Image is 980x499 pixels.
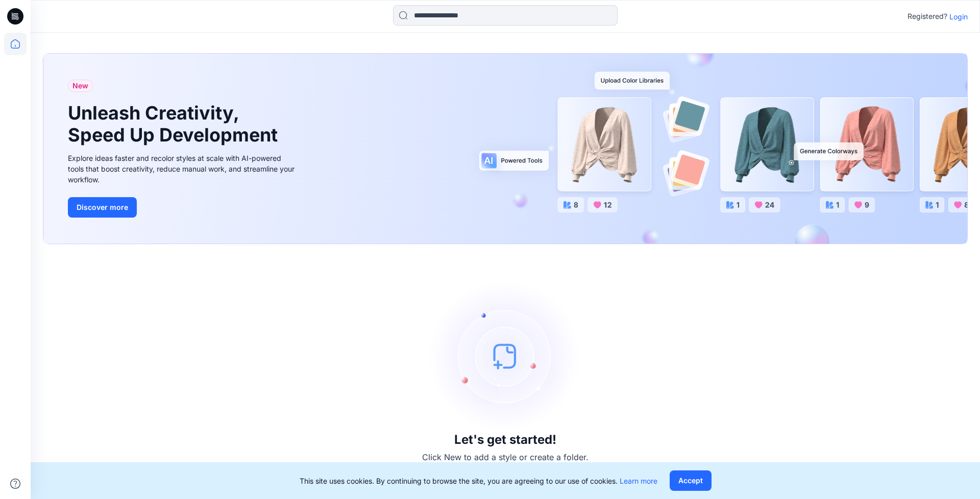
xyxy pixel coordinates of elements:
p: Click New to add a style or create a folder. [422,451,589,463]
h3: Let's get started! [454,433,556,447]
span: New [72,80,88,92]
p: Login [949,11,968,22]
button: Accept [670,470,712,491]
img: empty-state-image.svg [429,279,582,433]
a: Discover more [68,197,298,218]
button: Discover more [68,197,137,218]
h1: Unleash Creativity, Speed Up Development [68,102,282,146]
div: Explore ideas faster and recolor styles at scale with AI-powered tools that boost creativity, red... [68,153,298,185]
p: Registered? [908,10,947,22]
a: Learn more [620,477,657,485]
p: This site uses cookies. By continuing to browse the site, you are agreeing to our use of cookies. [300,476,657,486]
